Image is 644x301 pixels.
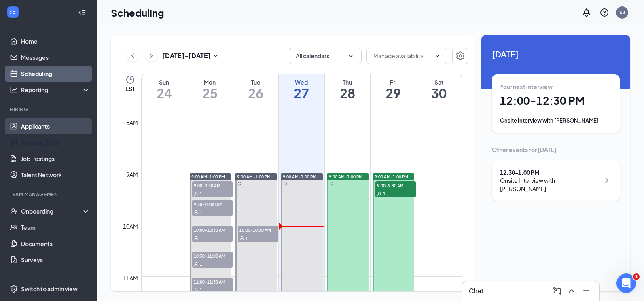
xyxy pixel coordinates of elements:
[21,33,90,49] a: Home
[375,174,408,180] span: 9:00 AM-1:00 PM
[233,78,278,86] div: Tue
[238,226,278,234] span: 10:00-10:30 AM
[567,286,576,296] svg: ChevronUp
[121,273,140,282] div: 11am
[194,191,199,196] svg: User
[619,9,625,16] div: S3
[347,52,355,60] svg: ChevronDown
[434,53,441,59] svg: ChevronDown
[237,174,271,180] span: 9:00 AM-1:00 PM
[455,51,465,61] svg: Settings
[279,74,324,104] a: August 27, 2025
[21,49,90,66] a: Messages
[416,86,462,100] h1: 30
[21,219,90,235] a: Team
[21,86,91,94] div: Reporting
[192,181,233,189] span: 9:00-9:30 AM
[373,51,431,60] input: Manage availability
[200,191,202,197] span: 1
[246,235,248,241] span: 1
[211,51,220,61] svg: SmallChevronDown
[21,252,90,268] a: Surveys
[125,170,140,179] div: 9am
[375,181,416,189] span: 9:00-9:30 AM
[10,191,89,198] div: Team Management
[469,286,483,295] h3: Chat
[194,210,199,215] svg: User
[289,48,362,64] button: All calendarsChevronDown
[10,86,18,94] svg: Analysis
[580,284,593,297] button: Minimize
[21,66,90,82] a: Scheduling
[329,174,362,180] span: 9:00 AM-1:00 PM
[142,86,187,100] h1: 24
[500,117,612,125] div: Onsite Interview with [PERSON_NAME]
[237,182,241,186] svg: Sync
[21,285,78,293] div: Switch to admin view
[125,85,135,93] span: EST
[187,74,233,104] a: August 25, 2025
[192,226,233,234] span: 10:00-10:30 AM
[21,118,90,134] a: Applicants
[233,74,278,104] a: August 26, 2025
[192,200,233,208] span: 9:30-10:00 AM
[581,286,591,296] svg: Minimize
[9,8,17,16] svg: WorkstreamLogo
[125,75,135,85] svg: Clock
[371,86,416,100] h1: 29
[616,273,636,293] iframe: Intercom live chat
[78,8,86,17] svg: Collapse
[121,222,140,231] div: 10am
[325,74,370,104] a: August 28, 2025
[325,86,370,100] h1: 28
[142,78,187,86] div: Sun
[279,86,324,100] h1: 27
[142,74,187,104] a: August 24, 2025
[283,174,316,180] span: 9:00 AM-1:00 PM
[200,210,202,215] span: 1
[145,50,157,62] button: ChevronRight
[633,273,640,280] span: 1
[21,150,90,167] a: Job Postings
[233,86,278,100] h1: 26
[329,182,333,186] svg: Sync
[200,235,202,241] span: 1
[500,83,612,91] div: Your next interview
[10,207,18,215] svg: UserCheck
[10,106,89,113] div: Hiring
[377,191,382,196] svg: User
[125,118,140,127] div: 8am
[371,78,416,86] div: Fri
[500,168,600,176] div: 12:30 - 1:00 PM
[187,78,233,86] div: Mon
[416,78,462,86] div: Sat
[239,236,244,241] svg: User
[21,207,83,215] div: Onboarding
[194,288,199,293] svg: User
[21,134,90,150] a: Sourcing Tools
[602,176,612,185] svg: ChevronRight
[191,174,225,180] span: 9:00 AM-1:00 PM
[492,48,620,60] span: [DATE]
[565,284,578,297] button: ChevronUp
[383,191,386,197] span: 1
[325,78,370,86] div: Thu
[194,236,199,241] svg: User
[200,287,202,293] span: 1
[500,176,600,193] div: Onsite Interview with [PERSON_NAME]
[416,74,462,104] a: August 30, 2025
[21,167,90,183] a: Talent Network
[200,261,202,267] span: 1
[10,285,18,293] svg: Settings
[111,6,164,19] h1: Scheduling
[500,94,612,108] h1: 12:00 - 12:30 PM
[492,146,620,154] div: Other events for [DATE]
[600,8,609,17] svg: QuestionInfo
[147,51,155,61] svg: ChevronRight
[552,286,562,296] svg: ComposeMessage
[187,86,233,100] h1: 25
[582,8,591,17] svg: Notifications
[129,51,137,61] svg: ChevronLeft
[192,278,233,286] span: 11:00-11:30 AM
[551,284,563,297] button: ComposeMessage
